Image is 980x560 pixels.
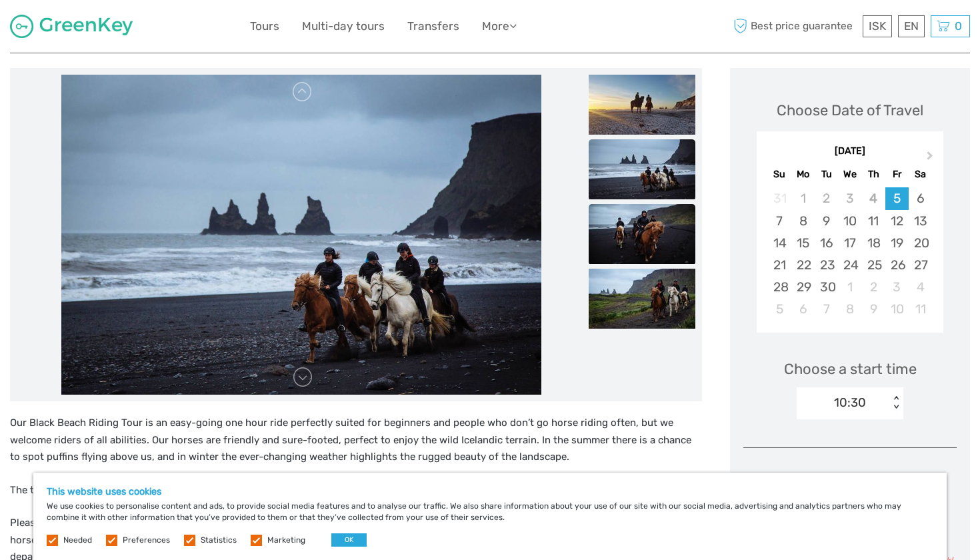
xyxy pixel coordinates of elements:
[909,254,932,276] div: Choose Saturday, September 27th, 2025
[909,165,932,183] div: Sa
[838,254,861,276] div: Choose Wednesday, September 24th, 2025
[838,298,861,320] div: Choose Wednesday, October 8th, 2025
[768,165,791,183] div: Su
[761,187,939,320] div: month 2025-09
[768,210,791,232] div: Choose Sunday, September 7th, 2025
[834,394,866,411] div: 10:30
[250,17,279,36] a: Tours
[791,276,815,298] div: Choose Monday, September 29th, 2025
[768,232,791,254] div: Choose Sunday, September 14th, 2025
[891,396,902,410] div: < >
[791,232,815,254] div: Choose Monday, September 15th, 2025
[869,19,886,33] span: ISK
[589,139,695,199] img: 1ad1616ee8f349d8820b8851a10c61a3_slider_thumbnail.jpg
[815,298,838,320] div: Choose Tuesday, October 7th, 2025
[123,535,170,546] label: Preferences
[909,298,932,320] div: Choose Saturday, October 11th, 2025
[791,210,815,232] div: Choose Monday, September 8th, 2025
[589,75,695,135] img: 25e05b18a49f4b3f980d500ef3eb33a7_slider_thumbnail.jpg
[885,232,909,254] div: Choose Friday, September 19th, 2025
[10,482,702,499] p: The tours are mostly at walking speed, but for those who are capable there is the chance to try s...
[302,17,385,36] a: Multi-day tours
[407,17,459,36] a: Transfers
[589,204,695,264] img: 84aebdfb54324ae2ba0ccf0d2f59d09c_slider_thumbnail.jpg
[815,165,838,183] div: Tu
[909,187,932,209] div: Choose Saturday, September 6th, 2025
[784,359,917,379] span: Choose a start time
[33,473,947,560] div: We use cookies to personalise content and ads, to provide social media features and to analyse ou...
[862,276,885,298] div: Choose Thursday, October 2nd, 2025
[885,210,909,232] div: Choose Friday, September 12th, 2025
[815,276,838,298] div: Choose Tuesday, September 30th, 2025
[953,19,964,33] span: 0
[815,187,838,209] div: Not available Tuesday, September 2nd, 2025
[61,75,541,395] img: 1ad1616ee8f349d8820b8851a10c61a3_main_slider.jpg
[482,17,517,36] a: More
[885,187,909,209] div: Choose Friday, September 5th, 2025
[909,276,932,298] div: Choose Saturday, October 4th, 2025
[885,165,909,183] div: Fr
[838,187,861,209] div: Not available Wednesday, September 3rd, 2025
[768,298,791,320] div: Choose Sunday, October 5th, 2025
[63,535,92,546] label: Needed
[815,254,838,276] div: Choose Tuesday, September 23rd, 2025
[838,232,861,254] div: Choose Wednesday, September 17th, 2025
[267,535,305,546] label: Marketing
[201,535,237,546] label: Statistics
[815,210,838,232] div: Choose Tuesday, September 9th, 2025
[862,298,885,320] div: Choose Thursday, October 9th, 2025
[862,165,885,183] div: Th
[768,254,791,276] div: Choose Sunday, September 21st, 2025
[768,187,791,209] div: Not available Sunday, August 31st, 2025
[898,15,925,37] div: EN
[909,232,932,254] div: Choose Saturday, September 20th, 2025
[838,210,861,232] div: Choose Wednesday, September 10th, 2025
[153,21,169,37] button: Open LiveChat chat widget
[757,145,943,159] div: [DATE]
[730,15,859,37] span: Best price guarantee
[331,533,367,547] button: OK
[47,486,933,497] h5: This website uses cookies
[791,187,815,209] div: Not available Monday, September 1st, 2025
[909,210,932,232] div: Choose Saturday, September 13th, 2025
[862,210,885,232] div: Choose Thursday, September 11th, 2025
[885,298,909,320] div: Choose Friday, October 10th, 2025
[19,23,151,34] p: We're away right now. Please check back later!
[791,165,815,183] div: Mo
[921,148,942,169] button: Next Month
[885,254,909,276] div: Choose Friday, September 26th, 2025
[862,232,885,254] div: Choose Thursday, September 18th, 2025
[838,165,861,183] div: We
[791,254,815,276] div: Choose Monday, September 22nd, 2025
[885,276,909,298] div: Choose Friday, October 3rd, 2025
[589,269,695,329] img: 7fb444b48fe44f2689b188efcff789d6_slider_thumbnail.jpg
[815,232,838,254] div: Choose Tuesday, September 16th, 2025
[838,276,861,298] div: Choose Wednesday, October 1st, 2025
[768,276,791,298] div: Choose Sunday, September 28th, 2025
[862,254,885,276] div: Choose Thursday, September 25th, 2025
[791,298,815,320] div: Choose Monday, October 6th, 2025
[862,187,885,209] div: Not available Thursday, September 4th, 2025
[10,415,702,466] p: Our Black Beach Riding Tour is an easy-going one hour ride perfectly suited for beginners and peo...
[10,15,133,38] img: 1287-122375c5-1c4a-481d-9f75-0ef7bf1191bb_logo_small.jpg
[777,100,923,121] div: Choose Date of Travel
